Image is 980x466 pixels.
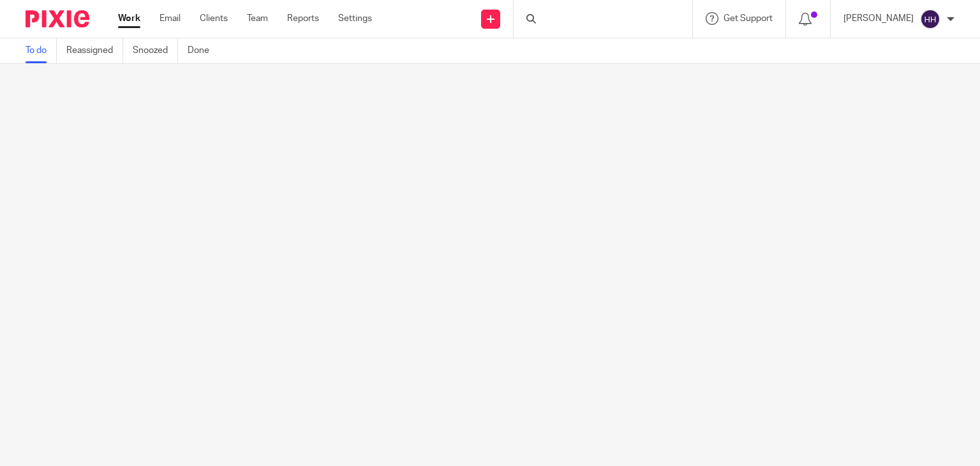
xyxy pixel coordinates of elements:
a: Team [247,12,268,25]
span: Get Support [724,14,773,23]
a: Snoozed [133,38,178,63]
a: Reports [287,12,319,25]
p: [PERSON_NAME] [843,12,914,25]
a: To do [26,38,57,63]
a: Reassigned [66,38,123,63]
a: Email [160,12,181,25]
a: Work [118,12,140,25]
a: Clients [200,12,228,25]
a: Settings [338,12,372,25]
a: Done [188,38,219,63]
img: Pixie [26,10,89,27]
img: svg%3E [920,9,940,29]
